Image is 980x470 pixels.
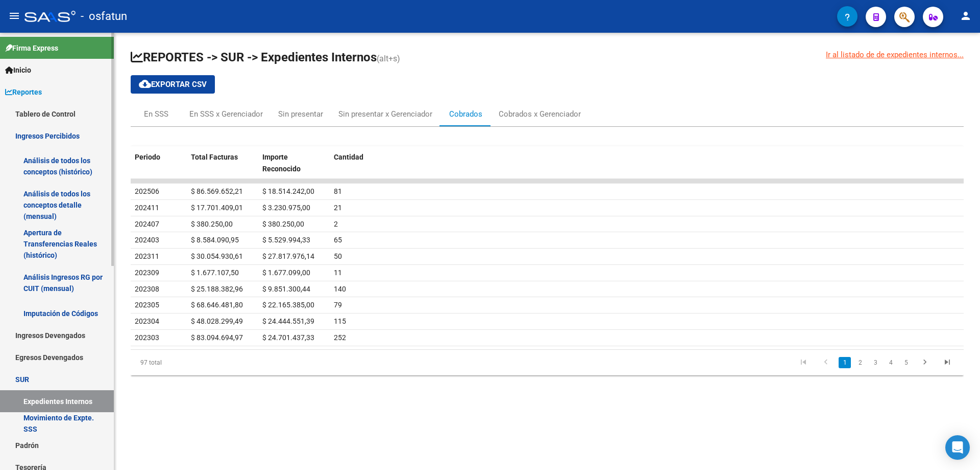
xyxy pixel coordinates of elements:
span: 202304 [135,317,159,325]
span: $ 380.250,00 [191,220,233,228]
span: 11 [334,268,342,277]
div: En SSS x Gerenciador [189,108,263,120]
span: $ 25.188.382,96 [191,285,243,293]
span: Inicio [5,64,31,76]
span: 21 [334,204,342,212]
a: 4 [885,357,897,368]
span: $ 5.529.994,33 [262,236,310,244]
a: 2 [854,357,866,368]
mat-icon: menu [8,10,20,22]
span: $ 9.851.300,44 [262,285,310,293]
span: 202407 [135,220,159,228]
div: 97 total [131,350,296,375]
span: 79 [334,301,342,309]
span: $ 18.514.242,00 [262,187,314,195]
a: 3 [869,357,881,368]
span: $ 83.094.694,97 [191,333,243,342]
span: $ 24.444.551,39 [262,317,314,325]
span: 202411 [135,204,159,212]
span: $ 1.677.099,00 [262,268,310,277]
span: Reportes [5,86,42,98]
span: 202309 [135,268,159,277]
a: 1 [839,357,851,368]
a: go to previous page [816,357,836,368]
div: Cobrados [449,108,482,120]
span: $ 27.817.976,14 [262,252,314,260]
mat-icon: person [960,10,972,22]
span: Firma Express [5,42,58,54]
div: Sin presentar [278,108,323,120]
span: Importe Reconocido [262,153,301,173]
span: $ 8.584.090,95 [191,236,239,244]
span: $ 1.677.107,50 [191,268,239,277]
a: 5 [900,357,912,368]
span: Periodo [135,153,160,161]
span: $ 22.165.385,00 [262,301,314,309]
span: 65 [334,236,342,244]
button: Exportar CSV [131,75,215,94]
li: page 3 [868,354,883,371]
span: 202305 [135,301,159,309]
span: Cantidad [334,153,363,161]
li: page 4 [883,354,898,371]
span: $ 30.054.930,61 [191,252,243,260]
span: $ 24.701.437,33 [262,333,314,342]
span: 115 [334,317,346,325]
datatable-header-cell: Importe Reconocido [258,146,330,180]
span: $ 48.028.299,49 [191,317,243,325]
span: 50 [334,252,342,260]
span: - osfatun [81,5,127,28]
span: $ 17.701.409,01 [191,204,243,212]
a: Ir al listado de de expedientes internos... [826,49,964,60]
a: go to next page [915,357,935,368]
span: Total Facturas [191,153,238,161]
span: 202311 [135,252,159,260]
span: 252 [334,333,346,342]
a: go to last page [938,357,957,368]
span: 81 [334,187,342,195]
span: (alt+s) [377,54,400,63]
span: 202308 [135,285,159,293]
span: $ 86.569.652,21 [191,187,243,195]
span: REPORTES -> SUR -> Expedientes Internos [131,50,377,64]
span: 202303 [135,333,159,342]
li: page 1 [837,354,852,371]
span: $ 380.250,00 [262,220,304,228]
div: Sin presentar x Gerenciador [338,108,432,120]
datatable-header-cell: Periodo [131,146,187,180]
datatable-header-cell: Cantidad [330,146,964,180]
span: 202506 [135,187,159,195]
span: 202403 [135,236,159,244]
datatable-header-cell: Total Facturas [187,146,258,180]
span: 2 [334,220,338,228]
mat-icon: cloud_download [139,78,151,90]
div: En SSS [144,108,168,120]
span: $ 3.230.975,00 [262,204,310,212]
a: go to first page [794,357,813,368]
span: $ 68.646.481,80 [191,301,243,309]
span: 140 [334,285,346,293]
span: Exportar CSV [139,80,207,89]
div: Open Intercom Messenger [945,435,970,460]
div: Cobrados x Gerenciador [499,108,581,120]
li: page 5 [898,354,914,371]
li: page 2 [852,354,868,371]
